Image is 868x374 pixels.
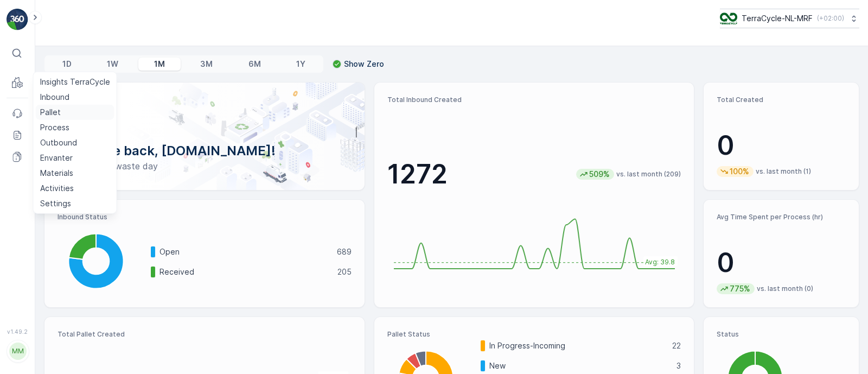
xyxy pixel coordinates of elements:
[387,330,681,339] p: Pallet Status
[588,169,611,180] p: 509%
[817,14,844,23] p: ( +02:00 )
[159,246,330,257] p: Open
[337,267,352,277] p: 205
[756,167,811,176] p: vs. last month (1)
[672,340,681,351] p: 22
[717,96,846,104] p: Total Created
[200,59,213,69] p: 3M
[720,9,859,28] button: TerraCycle-NL-MRF(+02:00)
[344,59,384,69] p: Show Zero
[387,96,681,104] p: Total Inbound Created
[729,283,751,294] p: 775%
[9,343,27,360] div: MM
[337,246,352,257] p: 689
[729,166,750,177] p: 100%
[62,142,347,160] p: Welcome back, [DOMAIN_NAME]!
[154,59,165,69] p: 1M
[717,330,846,339] p: Status
[616,170,681,179] p: vs. last month (209)
[717,246,846,279] p: 0
[7,9,28,30] img: logo
[7,337,28,365] button: MM
[717,213,846,221] p: Avg Time Spent per Process (hr)
[62,160,347,173] p: Have a zero-waste day
[62,59,72,69] p: 1D
[489,360,670,371] p: New
[717,129,846,162] p: 0
[489,340,666,351] p: In Progress-Incoming
[107,59,118,69] p: 1W
[58,330,200,339] p: Total Pallet Created
[720,12,737,24] img: TC_v739CUj.png
[159,267,330,277] p: Received
[7,328,28,335] span: v 1.49.2
[757,284,813,293] p: vs. last month (0)
[387,158,448,191] p: 1272
[248,59,261,69] p: 6M
[296,59,305,69] p: 1Y
[676,360,681,371] p: 3
[742,13,813,24] p: TerraCycle-NL-MRF
[58,213,352,221] p: Inbound Status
